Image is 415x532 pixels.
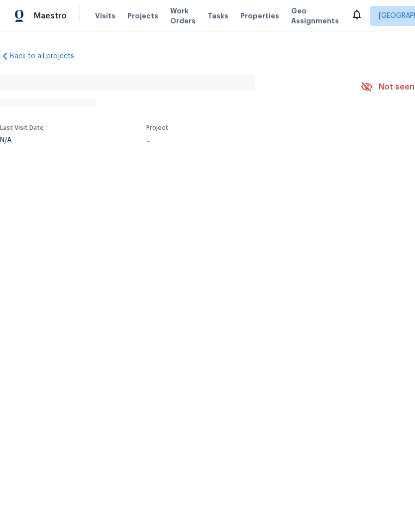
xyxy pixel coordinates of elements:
[207,12,228,19] span: Tasks
[291,6,339,26] span: Geo Assignments
[95,11,115,21] span: Visits
[127,11,158,21] span: Projects
[170,6,196,26] span: Work Orders
[240,11,279,21] span: Properties
[146,125,168,131] span: Project
[146,137,337,144] div: ...
[34,11,67,21] span: Maestro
